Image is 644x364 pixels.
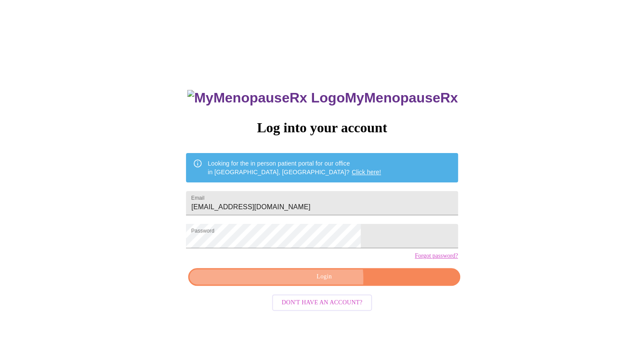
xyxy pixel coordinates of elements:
[188,268,460,286] button: Login
[415,252,458,259] a: Forgot password?
[270,298,374,306] a: Don't have an account?
[186,120,458,136] h3: Log into your account
[208,156,381,180] div: Looking for the in person patient portal for our office in [GEOGRAPHIC_DATA], [GEOGRAPHIC_DATA]?
[272,294,372,311] button: Don't have an account?
[282,297,362,308] span: Don't have an account?
[352,169,381,176] a: Click here!
[187,90,345,106] img: MyMenopauseRx Logo
[198,271,450,282] span: Login
[187,90,458,106] h3: MyMenopauseRx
